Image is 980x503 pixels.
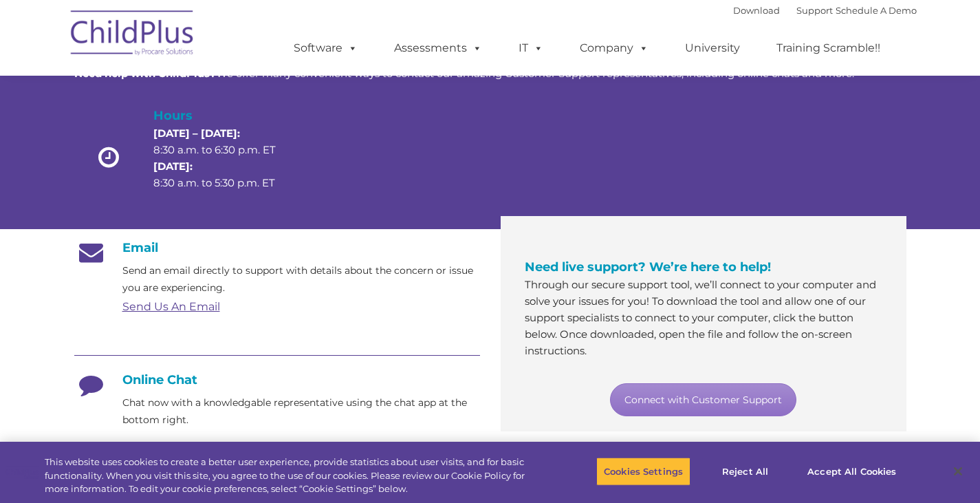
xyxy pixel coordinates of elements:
[596,457,690,486] button: Cookies Settings
[74,372,480,387] h4: Online Chat
[733,5,917,16] font: |
[525,277,882,359] p: Through our secure support tool, we’ll connect to your computer and solve your issues for you! To...
[525,259,771,275] span: Need live support? We’re here to help!
[122,262,480,297] p: Send an email directly to support with details about the concern or issue you are experiencing.
[610,383,796,416] a: Connect with Customer Support
[153,125,299,191] p: 8:30 a.m. to 6:30 p.m. ET 8:30 a.m. to 5:30 p.m. ET
[122,300,220,313] a: Send Us An Email
[153,160,193,173] strong: [DATE]:
[64,1,202,69] img: ChildPlus by Procare Solutions
[796,5,833,16] a: Support
[763,34,894,62] a: Training Scramble!!
[671,34,754,62] a: University
[153,106,299,125] h4: Hours
[733,5,780,16] a: Download
[800,457,904,486] button: Accept All Cookies
[153,127,240,140] strong: [DATE] – [DATE]:
[943,456,973,486] button: Close
[702,457,788,486] button: Reject All
[45,456,539,496] div: This website uses cookies to create a better user experience, provide statistics about user visit...
[74,240,480,255] h4: Email
[380,34,496,62] a: Assessments
[566,34,662,62] a: Company
[280,34,371,62] a: Software
[836,5,917,16] a: Schedule A Demo
[122,394,480,429] p: Chat now with a knowledgable representative using the chat app at the bottom right.
[505,34,557,62] a: IT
